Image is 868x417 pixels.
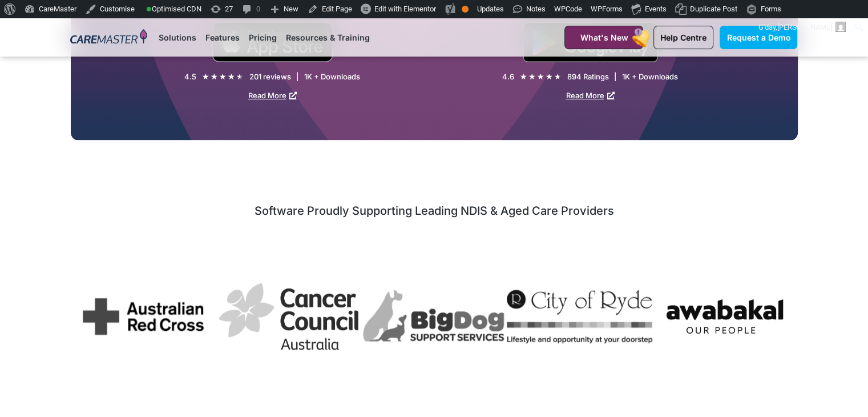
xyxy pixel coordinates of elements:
span: Help Centre [660,33,706,42]
div: 5 of 7 [652,285,798,351]
img: Cancer Council Australia manages its provider services with CareMaster Software, offering compreh... [216,276,361,357]
div: Image Carousel [71,262,798,375]
img: City of Ryde City Council uses CareMaster CRM to manage provider operations, specialising in dive... [507,290,652,343]
a: Resources & Training [286,18,370,57]
i: ★ [236,71,244,83]
i: ★ [202,71,209,83]
div: 4 of 7 [507,290,652,347]
span: [PERSON_NAME] [777,23,832,31]
img: BigDog Support Services uses CareMaster NDIS Software to manage their disability support business... [361,288,507,344]
div: 4.6 [502,72,514,82]
div: 2 of 7 [216,276,361,361]
a: Solutions [159,18,196,57]
div: 894 Ratings | 1K + Downloads [567,72,678,82]
div: 3 of 7 [361,288,507,348]
i: ★ [219,71,227,83]
div: 201 reviews | 1K + Downloads [249,72,360,82]
a: G'day, [754,18,850,37]
a: Request a Demo [720,26,797,49]
div: OK [462,6,469,13]
a: Help Centre [653,26,713,49]
i: ★ [520,71,527,83]
span: Request a Demo [726,33,790,42]
div: 4.5/5 [202,71,244,83]
i: ★ [537,71,544,83]
i: ★ [528,71,536,83]
i: ★ [228,71,235,83]
img: Australian Red Cross uses CareMaster CRM software to manage their service and community support f... [71,286,216,347]
i: ★ [546,71,553,83]
span: Edit with Elementor [374,5,436,13]
div: 4.5 [184,72,196,82]
i: ★ [554,71,562,83]
img: CareMaster Logo [70,29,147,46]
a: Read More [248,91,297,100]
a: What's New [564,26,643,49]
img: Awabakal uses CareMaster NDIS Software to streamline management of culturally appropriate care su... [652,285,798,347]
div: 1 of 7 [71,286,216,351]
a: Read More [566,91,615,100]
span: What's New [580,33,628,42]
i: ★ [211,71,218,83]
a: Features [205,18,240,57]
nav: Menu [159,18,536,57]
div: 4.6/5 [520,71,562,83]
h2: Software Proudly Supporting Leading NDIS & Aged Care Providers [71,203,798,218]
a: Pricing [249,18,277,57]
